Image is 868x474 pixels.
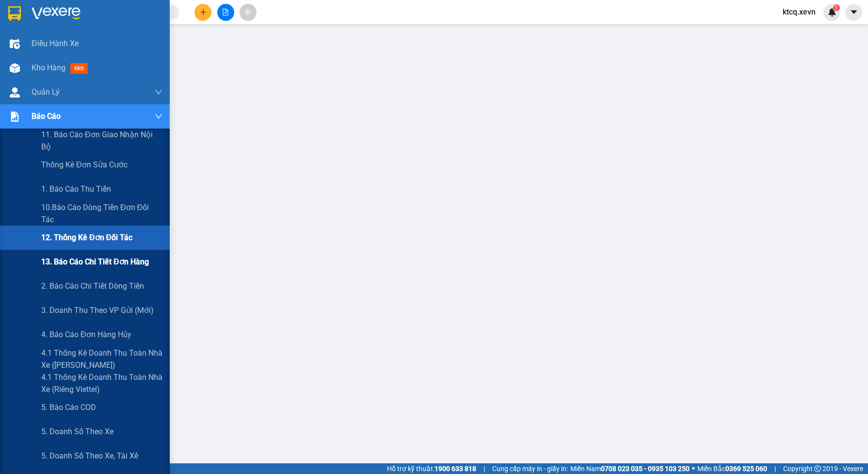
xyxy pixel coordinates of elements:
span: 10.Báo cáo dòng tiền đơn đối tác [41,201,162,226]
span: 12. Thống kê đơn đối tác [41,231,132,244]
img: warehouse-icon [10,63,20,73]
strong: 0708 023 035 - 0935 103 250 [601,465,690,473]
span: plus [200,9,207,16]
span: 4.1 Thống kê doanh thu toàn nhà xe ([PERSON_NAME]) [41,347,162,371]
span: Kho hàng [32,63,65,72]
sup: 1 [833,4,840,11]
span: 5. Doanh số theo xe, tài xế [41,450,138,462]
span: | [774,463,776,474]
img: solution-icon [10,112,20,122]
span: 3. Doanh Thu theo VP Gửi (mới) [41,304,154,316]
span: ⚪️ [692,467,695,471]
button: plus [194,4,211,21]
span: Miền Bắc [697,463,767,474]
strong: 1900 633 818 [434,465,476,473]
span: 4.1 Thống kê doanh thu toàn nhà xe (Riêng Viettel) [41,371,162,395]
span: Báo cáo [32,110,61,122]
span: aim [244,9,251,16]
button: file-add [217,4,234,21]
img: warehouse-icon [10,87,20,98]
span: 5. Doanh số theo xe [41,425,113,438]
img: icon-new-feature [828,8,836,16]
span: 1 [835,4,838,11]
span: down [155,88,162,96]
span: Điều hành xe [32,37,79,49]
span: Hỗ trợ kỹ thuật: [387,463,476,474]
span: copyright [814,465,821,472]
span: Quản Lý [32,86,60,98]
button: caret-down [845,4,862,21]
strong: 0369 525 060 [725,465,767,473]
span: ktcq.xevn [775,6,823,18]
span: 4. Báo cáo đơn hàng hủy [41,328,131,341]
span: 13. Báo cáo chi tiết đơn hàng [41,256,149,268]
img: warehouse-icon [10,39,20,49]
span: 2. Báo cáo chi tiết dòng tiền [41,280,144,292]
span: caret-down [850,8,858,16]
span: down [155,113,162,120]
span: file-add [222,9,229,16]
img: logo-vxr [8,6,21,21]
span: mới [70,63,88,74]
span: Cung cấp máy in - giấy in: [492,463,568,474]
span: | [483,463,485,474]
span: Miền Nam [570,463,690,474]
button: aim [240,4,257,21]
span: 5. Báo cáo COD [41,401,96,413]
span: Thống kê đơn sửa cước [41,159,128,171]
span: 1. Báo cáo thu tiền [41,183,111,195]
span: 11. Báo cáo đơn giao nhận nội bộ [41,129,162,153]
